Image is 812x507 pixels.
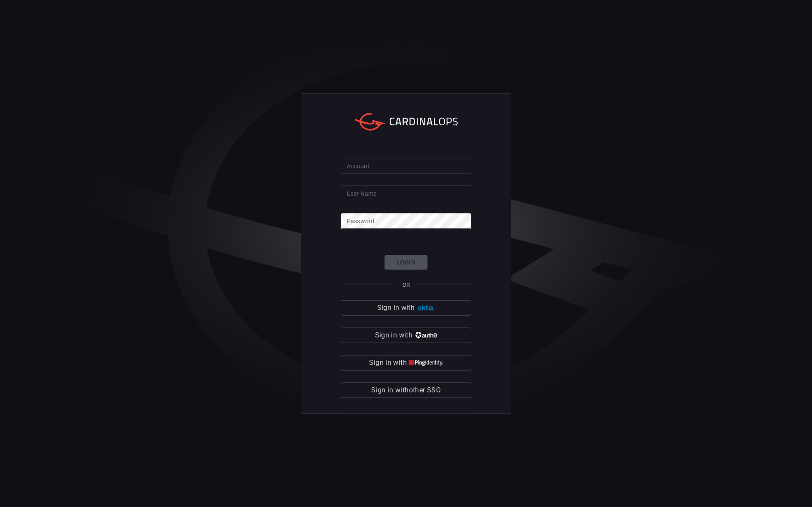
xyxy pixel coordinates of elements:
[377,302,415,314] span: Sign in with
[369,357,406,369] span: Sign in with
[341,355,471,370] button: Sign in with
[341,383,471,398] button: Sign in withother SSO
[341,300,471,316] button: Sign in with
[375,329,412,341] span: Sign in with
[403,282,410,288] span: OR
[416,305,435,311] img: Ad5vKXme8s1CQAAAABJRU5ErkJggg==
[414,332,437,339] img: vP8Hhh4KuCH8AavWKdZY7RZgAAAAASUVORK5CYII=
[341,328,471,343] button: Sign in with
[341,185,471,201] input: Type your user name
[341,158,471,174] input: Type your account
[409,360,443,366] img: quu4iresuhQAAAABJRU5ErkJggg==
[371,384,441,396] span: Sign in with other SSO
